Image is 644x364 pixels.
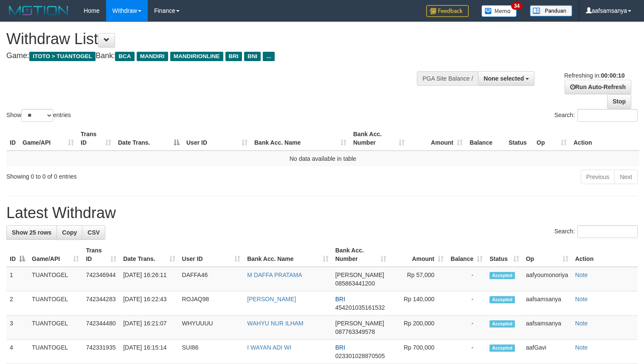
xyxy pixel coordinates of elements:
[6,243,28,267] th: ID: activate to sort column descending
[484,75,524,82] span: None selected
[335,320,384,327] span: [PERSON_NAME]
[6,291,28,316] td: 2
[533,126,570,151] th: Op: activate to sort column ascending
[390,267,447,291] td: Rp 57,000
[335,272,384,278] span: [PERSON_NAME]
[447,291,486,316] td: -
[511,2,523,10] span: 34
[577,109,638,122] input: Search:
[575,296,588,302] a: Note
[523,243,572,267] th: Op: activate to sort column ascending
[87,229,100,236] span: CSV
[19,126,77,151] th: Game/API: activate to sort column ascending
[390,243,447,267] th: Amount: activate to sort column ascending
[489,272,515,279] span: Accepted
[390,316,447,340] td: Rp 200,000
[466,126,505,151] th: Balance
[179,316,244,340] td: WHYUUUU
[505,126,533,151] th: Status
[554,109,638,122] label: Search:
[6,151,639,166] td: No data available in table
[120,243,178,267] th: Date Trans.: activate to sort column ascending
[6,126,19,151] th: ID
[179,291,244,316] td: ROJAQ98
[564,72,624,79] span: Refreshing in:
[607,94,631,109] a: Stop
[6,109,71,122] label: Show entries
[575,272,588,278] a: Note
[447,243,486,267] th: Balance: activate to sort column ascending
[247,320,304,327] a: WAHYU NUR ILHAM
[247,344,291,351] a: I WAYAN ADI WI
[82,316,120,340] td: 742344480
[447,267,486,291] td: -
[137,52,168,61] span: MANDIRI
[82,267,120,291] td: 742346944
[28,291,82,316] td: TUANTOGEL
[489,320,515,328] span: Accepted
[335,304,385,311] span: Copy 454201035161532 to clipboard
[77,126,115,151] th: Trans ID: activate to sort column ascending
[179,243,244,267] th: User ID: activate to sort column ascending
[6,225,57,240] a: Show 25 rows
[179,267,244,291] td: DAFFA46
[417,71,478,86] div: PGA Site Balance /
[244,52,261,61] span: BNI
[332,243,390,267] th: Bank Acc. Number: activate to sort column ascending
[426,5,469,17] img: Feedback.jpg
[581,170,615,184] a: Previous
[82,340,120,364] td: 742331935
[6,267,28,291] td: 1
[29,52,96,61] span: ITOTO > TUANTOGEL
[170,52,223,61] span: MANDIRIONLINE
[6,31,421,48] h1: Withdraw List
[335,280,375,287] span: Copy 085863441200 to clipboard
[577,225,638,238] input: Search:
[62,229,77,236] span: Copy
[408,126,466,151] th: Amount: activate to sort column ascending
[523,340,572,364] td: aafGavi
[390,340,447,364] td: Rp 700,000
[28,243,82,267] th: Game/API: activate to sort column ascending
[6,52,421,60] h4: Game: Bank:
[447,340,486,364] td: -
[575,344,588,351] a: Note
[6,4,71,17] img: MOTION_logo.png
[244,243,332,267] th: Bank Acc. Name: activate to sort column ascending
[601,72,624,79] strong: 00:00:10
[247,296,296,302] a: [PERSON_NAME]
[12,229,51,236] span: Show 25 rows
[247,272,302,278] a: M DAFFA PRATAMA
[28,340,82,364] td: TUANTOGEL
[115,52,134,61] span: BCA
[530,5,572,17] img: panduan.png
[523,316,572,340] td: aafsamsanya
[6,204,638,221] h1: Latest Withdraw
[6,316,28,340] td: 3
[120,291,178,316] td: [DATE] 16:22:43
[565,80,631,94] a: Run Auto-Refresh
[120,267,178,291] td: [DATE] 16:26:11
[28,316,82,340] td: TUANTOGEL
[82,225,105,240] a: CSV
[570,126,639,151] th: Action
[481,5,517,17] img: Button%20Memo.svg
[572,243,638,267] th: Action
[350,126,408,151] th: Bank Acc. Number: activate to sort column ascending
[179,340,244,364] td: SUI86
[82,243,120,267] th: Trans ID: activate to sort column ascending
[82,291,120,316] td: 742344283
[56,225,82,240] a: Copy
[225,52,242,61] span: BRI
[28,267,82,291] td: TUANTOGEL
[335,344,345,351] span: BRI
[120,340,178,364] td: [DATE] 16:15:14
[115,126,183,151] th: Date Trans.: activate to sort column descending
[489,296,515,303] span: Accepted
[335,296,345,302] span: BRI
[183,126,251,151] th: User ID: activate to sort column ascending
[263,52,274,61] span: ...
[575,320,588,327] a: Note
[6,340,28,364] td: 4
[120,316,178,340] td: [DATE] 16:21:07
